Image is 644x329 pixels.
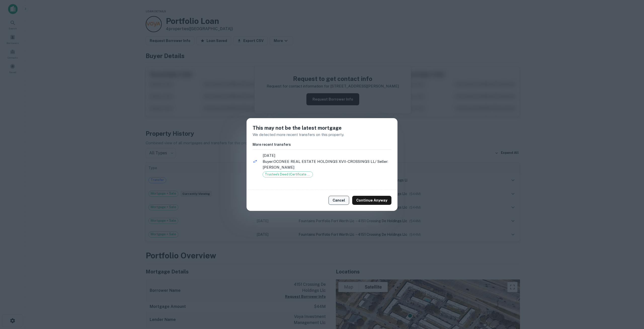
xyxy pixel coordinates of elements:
[253,124,391,132] h5: This may not be the latest mortgage
[263,172,313,177] span: Trustee's Deed (Certificate of Title)
[619,289,644,313] iframe: Chat Widget
[263,171,313,177] div: Trustee's Deed (Certificate of Title)
[253,132,391,138] p: We detected more recent transfers on this property.
[263,153,391,159] span: [DATE]
[253,142,391,147] h6: More recent transfers
[329,196,349,205] button: Cancel
[263,159,391,170] p: Buyer: OCONEE REAL ESTATE HOLDINGS XVII-CROSSINGS LL / Seller: [PERSON_NAME]
[352,196,391,205] button: Continue Anyway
